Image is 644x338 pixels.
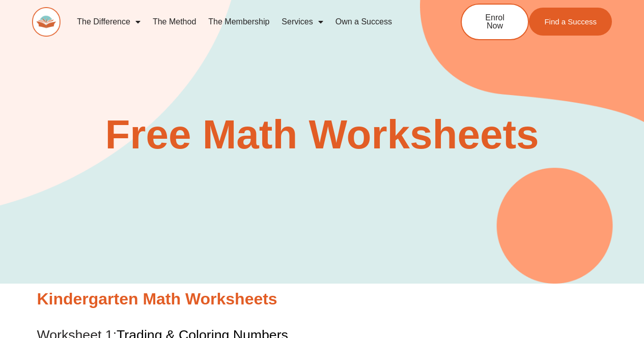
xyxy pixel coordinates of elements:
h2: Kindergarten Math Worksheets [37,289,607,310]
a: Own a Success [329,10,398,34]
a: The Membership [202,10,275,34]
a: Enrol Now [461,4,529,40]
h2: Free Math Worksheets [32,114,612,155]
span: Enrol Now [477,14,513,30]
nav: Menu [71,10,427,34]
a: Services [275,10,329,34]
a: Find a Success [529,8,612,36]
a: The Method [147,10,202,34]
a: The Difference [71,10,147,34]
span: Find a Success [544,18,597,25]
